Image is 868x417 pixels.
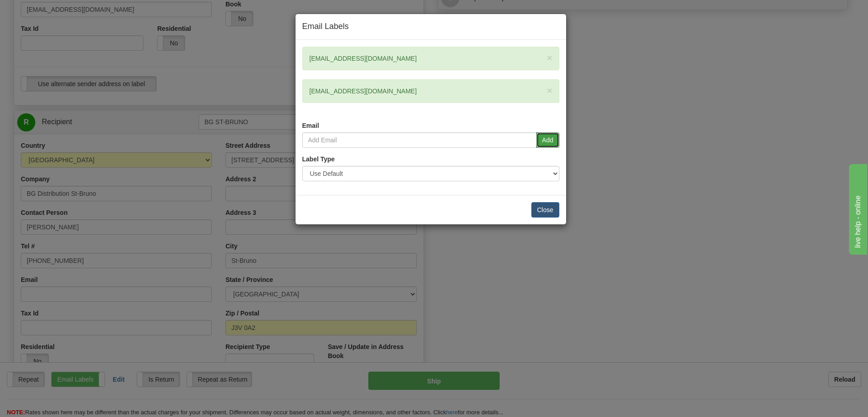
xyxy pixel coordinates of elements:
div: [EMAIL_ADDRESS][DOMAIN_NAME] [302,47,559,70]
span: × [547,85,552,96]
span: × [547,53,552,63]
label: Email [302,121,319,130]
input: Add Email [302,132,537,148]
div: live help - online [7,5,84,16]
button: Close [547,86,552,95]
label: Label Type [302,155,335,164]
div: [EMAIL_ADDRESS][DOMAIN_NAME] [302,79,559,103]
button: Close [531,202,559,218]
iframe: chat widget [847,162,867,255]
button: Add [536,132,559,148]
h4: Email Labels [302,21,559,33]
button: Close [547,53,552,63]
